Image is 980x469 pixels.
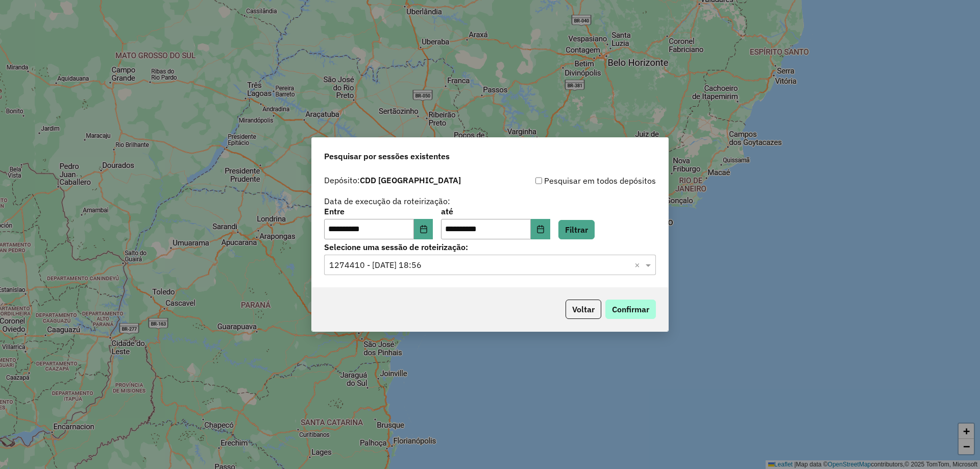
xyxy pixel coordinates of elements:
div: Pesquisar em todos depósitos [490,175,656,187]
label: Depósito: [324,174,461,186]
button: Choose Date [414,219,433,239]
button: Confirmar [605,300,656,319]
span: Pesquisar por sessões existentes [324,150,450,162]
label: Entre [324,205,433,217]
button: Voltar [566,300,601,319]
label: até [441,205,550,217]
span: Clear all [634,259,643,271]
label: Data de execução da roteirização: [324,195,450,207]
button: Choose Date [531,219,550,239]
strong: CDD [GEOGRAPHIC_DATA] [360,175,461,185]
label: Selecione uma sessão de roteirização: [324,241,656,253]
button: Filtrar [558,220,595,239]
